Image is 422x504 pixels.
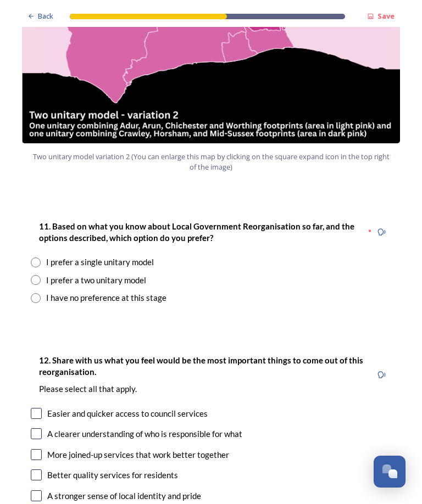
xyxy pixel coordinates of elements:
div: Better quality services for residents [47,469,178,481]
div: A clearer understanding of who is responsible for what [47,428,242,440]
div: A stronger sense of local identity and pride [47,490,201,502]
span: Two unitary model variation 2 (You can enlarge this map by clicking on the square expand icon in ... [30,152,392,172]
div: I prefer a single unitary model [46,256,154,268]
button: Open Chat [374,456,406,488]
strong: 12. Share with us what you feel would be the most important things to come out of this reorganisa... [39,355,365,377]
strong: Save [377,11,395,21]
div: I have no preference at this stage [46,292,166,304]
div: More joined-up services that work better together [47,449,229,461]
span: Back [38,11,53,21]
strong: 11. Based on what you know about Local Government Reorganisation so far, and the options describe... [39,221,356,243]
div: I prefer a two unitary model [46,274,146,287]
div: Easier and quicker access to council services [47,407,208,420]
p: Please select all that apply. [39,383,363,395]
